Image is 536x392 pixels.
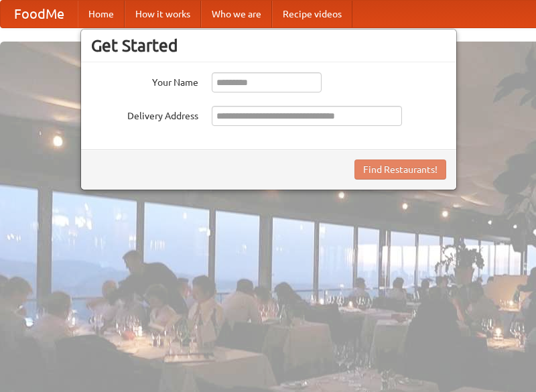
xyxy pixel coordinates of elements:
a: How it works [125,1,201,27]
a: FoodMe [1,1,78,27]
a: Home [78,1,125,27]
label: Your Name [91,72,198,89]
button: Find Restaurants! [354,159,446,180]
h3: Get Started [91,36,446,56]
a: Who we are [201,1,272,27]
label: Delivery Address [91,106,198,123]
a: Recipe videos [272,1,352,27]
